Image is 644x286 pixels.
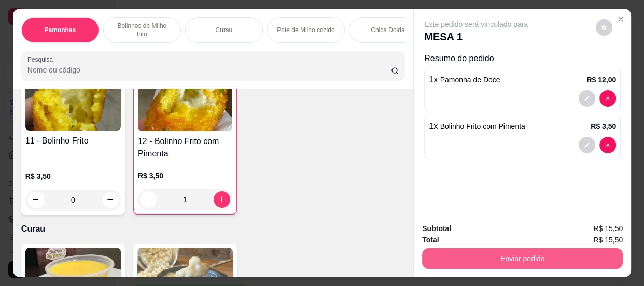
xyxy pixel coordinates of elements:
p: R$ 12,00 [586,75,616,85]
h4: 12 - Bolinho Frito com Pimenta [138,135,232,160]
p: Chica Doida [371,26,404,34]
p: Curau [21,223,405,235]
button: Close [612,11,629,27]
strong: Subtotal [422,224,451,233]
p: R$ 3,50 [591,121,616,132]
button: decrease-product-quantity [579,90,595,107]
button: decrease-product-quantity [599,137,616,153]
span: R$ 15,50 [593,223,623,234]
button: decrease-product-quantity [140,191,157,208]
p: Pamonhas [45,26,76,34]
p: Curau [216,26,233,34]
span: Pamonha de Doce [440,76,500,84]
p: R$ 3,50 [25,171,121,181]
input: Pesquisa [27,65,391,75]
button: Enviar pedido [422,248,623,269]
p: 1 x [429,120,525,133]
label: Pesquisa [27,55,57,64]
span: R$ 15,50 [593,234,623,246]
button: increase-product-quantity [214,191,230,208]
button: decrease-product-quantity [27,192,44,208]
p: R$ 3,50 [138,170,232,181]
p: Este pedido será vinculado para [424,19,528,30]
p: 1 x [429,74,500,86]
p: Bolinhos de Milho frito [112,22,172,38]
img: product-image [138,66,232,131]
p: Resumo do pedido [424,52,621,65]
img: product-image [25,66,121,131]
p: Pote de Milho cozido [277,26,334,34]
button: decrease-product-quantity [579,137,595,153]
button: decrease-product-quantity [599,90,616,107]
button: decrease-product-quantity [596,19,612,36]
p: MESA 1 [424,30,528,44]
h4: 11 - Bolinho Frito [25,135,121,147]
span: Bolinho Frito com Pimenta [440,122,525,131]
strong: Total [422,236,439,244]
button: increase-product-quantity [102,192,119,208]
